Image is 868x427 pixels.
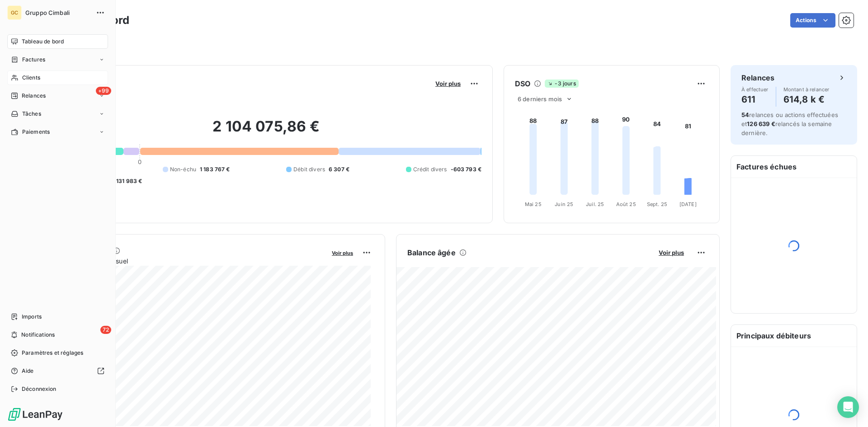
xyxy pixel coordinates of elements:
[837,396,859,418] div: Open Intercom Messenger
[329,165,349,174] span: 6 307 €
[433,80,463,88] button: Voir plus
[555,201,573,207] tspan: Juin 25
[22,313,42,321] span: Imports
[741,92,769,107] h4: 611
[731,156,857,178] h6: Factures échues
[22,367,34,375] span: Aide
[518,95,562,103] span: 6 derniers mois
[783,92,830,107] h4: 614,8 k €
[616,201,636,207] tspan: Août 25
[525,201,542,207] tspan: Mai 25
[22,56,45,64] span: Factures
[747,120,775,127] span: 126 639 €
[170,165,196,174] span: Non-échu
[515,78,530,89] h6: DSO
[293,165,325,174] span: Débit divers
[656,249,687,257] button: Voir plus
[7,364,108,378] a: Aide
[22,38,64,46] span: Tableau de bord
[51,256,325,266] span: Chiffre d'affaires mensuel
[25,9,90,16] span: Gruppo Cimbali
[22,128,50,136] span: Paiements
[783,87,830,92] span: Montant à relancer
[413,165,447,174] span: Crédit divers
[138,158,142,165] span: 0
[741,111,749,118] span: 54
[741,87,769,92] span: À effectuer
[586,201,604,207] tspan: Juil. 25
[22,110,41,118] span: Tâches
[22,92,46,100] span: Relances
[435,80,461,87] span: Voir plus
[22,74,40,82] span: Clients
[741,72,774,83] h6: Relances
[7,5,22,20] div: GC
[451,165,482,174] span: -603 793 €
[22,385,57,393] span: Déconnexion
[679,201,697,207] tspan: [DATE]
[647,201,667,207] tspan: Sept. 25
[113,177,142,185] span: -131 983 €
[51,117,481,145] h2: 2 104 075,86 €
[96,87,111,95] span: +99
[22,349,83,357] span: Paramètres et réglages
[545,80,578,88] span: -3 jours
[741,111,838,136] span: relances ou actions effectuées et relancés la semaine dernière.
[100,326,111,334] span: 72
[7,407,63,422] img: Logo LeanPay
[407,247,456,258] h6: Balance âgée
[332,250,353,256] span: Voir plus
[21,331,55,339] span: Notifications
[659,249,684,256] span: Voir plus
[731,325,857,347] h6: Principaux débiteurs
[200,165,230,174] span: 1 183 767 €
[790,13,835,28] button: Actions
[329,249,356,257] button: Voir plus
